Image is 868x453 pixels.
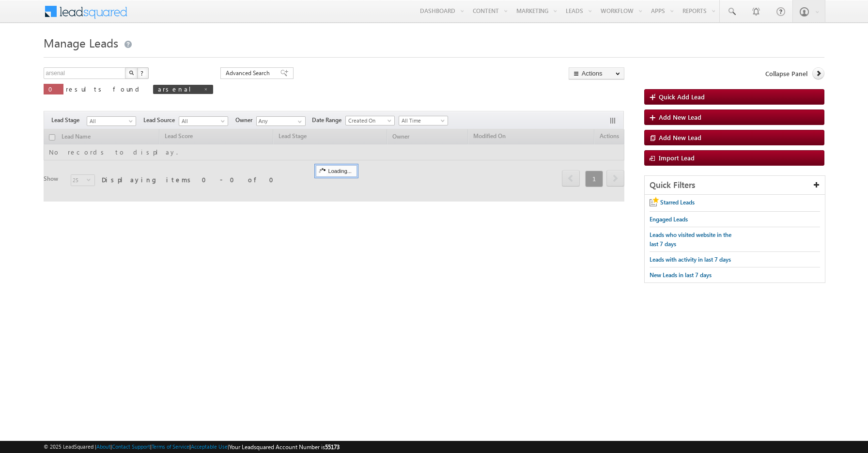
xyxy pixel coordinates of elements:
span: Collapse Panel [765,69,807,78]
span: Leads who visited website in the last 7 days [650,231,731,248]
button: ? [137,67,149,79]
span: Lead Stage [51,116,87,125]
a: All [87,116,136,126]
span: ? [140,69,145,77]
a: Acceptable Use [191,443,228,450]
span: Starred Leads [660,199,695,206]
div: Loading... [316,165,357,177]
span: New Leads in last 7 days [650,271,712,279]
span: Add New Lead [659,113,701,121]
span: Quick Add Lead [659,93,705,101]
img: Search [129,70,134,75]
span: Engaged Leads [650,216,688,223]
span: © 2025 LeadSquared | | | | | [44,442,340,452]
button: Actions [569,67,624,79]
a: Terms of Service [152,443,189,450]
span: arsenal [158,85,199,93]
span: All Time [399,116,445,125]
a: About [96,443,110,450]
span: Created On [346,116,392,125]
div: Quick Filters [645,176,825,195]
span: results found [66,85,143,93]
span: 55173 [325,443,340,451]
span: Manage Leads [44,35,118,50]
span: All [87,117,133,125]
span: Leads with activity in last 7 days [650,256,731,263]
span: Lead Source [143,116,179,125]
a: All Time [399,116,448,125]
span: Import Lead [659,154,695,162]
a: Contact Support [112,443,150,450]
a: Created On [345,116,395,125]
input: Type to Search [256,116,306,126]
span: Add New Lead [659,133,701,141]
span: 0 [48,85,59,93]
span: Owner [235,116,256,125]
a: Show All Items [293,117,305,126]
span: Advanced Search [226,69,273,78]
a: All [179,116,228,126]
span: All [179,117,225,125]
span: Date Range [312,116,345,125]
span: Your Leadsquared Account Number is [229,443,340,451]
